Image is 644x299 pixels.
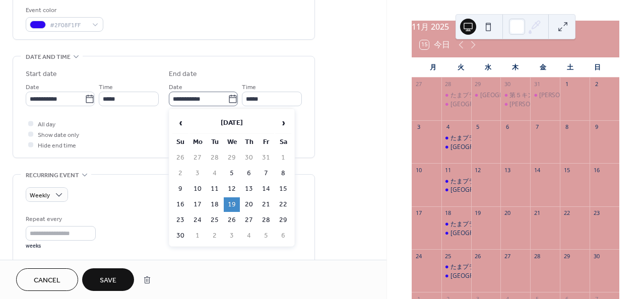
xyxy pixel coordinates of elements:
div: 6 [503,123,511,131]
span: Time [99,82,113,93]
td: 21 [258,197,274,212]
div: 10 [415,166,422,174]
div: 22 [563,209,570,217]
span: › [276,113,291,133]
td: 1 [189,229,206,243]
div: 30 [593,252,600,260]
div: たまプラーザYJビル [450,91,504,100]
td: 16 [172,197,188,212]
div: 19 [474,209,482,217]
span: Show date only [38,130,79,140]
td: 25 [207,213,223,228]
td: 30 [241,151,257,165]
div: [GEOGRAPHIC_DATA][PERSON_NAME] [450,272,559,280]
span: Save [100,275,116,286]
div: たまプラーザYJビル [441,134,471,142]
div: 29 [474,81,482,88]
div: 7 [533,123,541,131]
th: Sa [275,135,291,149]
div: たまプラーザYJビル [441,177,471,186]
div: 水 [474,57,501,78]
div: 新石川小学校 [441,272,471,280]
td: 26 [224,213,240,228]
div: 28 [444,81,452,88]
div: 菅田地区センター・体育室 [530,91,560,100]
td: 4 [207,166,223,181]
div: Start date [26,69,57,80]
div: 11月 2025 [412,21,619,33]
button: 15今日 [416,38,454,52]
div: 17 [415,209,422,217]
button: Save [82,268,134,291]
div: Event color [26,5,101,16]
div: [GEOGRAPHIC_DATA][PERSON_NAME] [450,143,559,152]
div: 新石川小学校 [441,100,471,109]
div: 2 [593,81,600,88]
div: 月 [420,57,447,78]
div: 16 [593,166,600,174]
td: 19 [224,197,240,212]
div: 26 [474,252,482,260]
div: 第５キング[PERSON_NAME] [509,91,587,100]
div: 新石川小学校 [441,229,471,238]
td: 5 [258,229,274,243]
td: 28 [207,151,223,165]
div: 新石川小学校 [471,91,501,100]
td: 28 [258,213,274,228]
td: 13 [241,182,257,196]
th: Fr [258,135,274,149]
span: Cancel [34,275,60,286]
div: weeks [26,243,96,250]
div: 28 [533,252,541,260]
td: 23 [172,213,188,228]
td: 14 [258,182,274,196]
button: Cancel [16,268,78,291]
span: ‹ [173,113,188,133]
div: 29 [563,252,570,260]
div: 24 [415,252,422,260]
td: 24 [189,213,206,228]
div: 9 [593,123,600,131]
div: End date [169,69,197,80]
th: Tu [207,135,223,149]
td: 8 [275,166,291,181]
td: 31 [258,151,274,165]
th: Th [241,135,257,149]
span: Time [242,82,256,93]
div: 4 [444,123,452,131]
span: Weekly [30,190,50,201]
th: We [224,135,240,149]
div: 火 [447,57,474,78]
div: 第５キングビル [500,91,530,100]
span: Date [169,82,182,93]
div: 18 [444,209,452,217]
td: 11 [207,182,223,196]
div: 新石川小学校 [441,186,471,194]
td: 7 [258,166,274,181]
div: 13 [503,166,511,174]
div: 23 [593,209,600,217]
div: たまプラーザYJビル [441,91,471,100]
div: 11 [444,166,452,174]
div: 3 [415,123,422,131]
td: 3 [224,229,240,243]
td: 12 [224,182,240,196]
div: たまプラーザYJビル [441,220,471,229]
td: 2 [172,166,188,181]
span: Date [26,82,39,93]
div: 21 [533,209,541,217]
span: #2F08F1FF [50,20,87,31]
td: 5 [224,166,240,181]
div: 新石川小学校 [441,143,471,152]
span: Hide end time [38,140,76,151]
div: [GEOGRAPHIC_DATA][PERSON_NAME] [450,229,559,238]
div: 27 [503,252,511,260]
td: 20 [241,197,257,212]
td: 1 [275,151,291,165]
td: 22 [275,197,291,212]
td: 10 [189,182,206,196]
td: 26 [172,151,188,165]
td: 6 [275,229,291,243]
td: 18 [207,197,223,212]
